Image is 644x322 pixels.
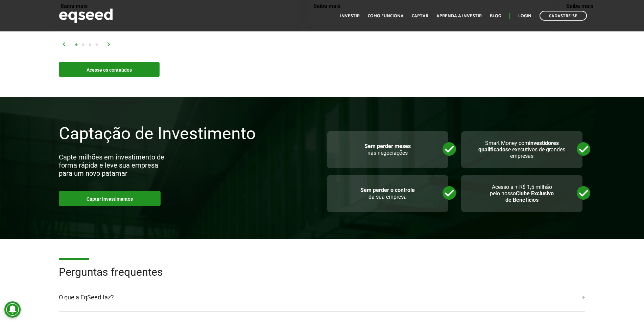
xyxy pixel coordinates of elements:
a: Como funciona [368,14,404,18]
button: 4 of 2 [93,42,100,48]
a: Login [518,14,531,18]
strong: investidores qualificados [478,140,559,153]
a: Captar investimentos [59,191,161,206]
a: Acesse os conteúdos [59,62,160,77]
strong: Sem perder meses [364,143,411,149]
h2: Perguntas frequentes [59,266,586,288]
img: arrow%20right.svg [107,42,111,46]
img: arrow%20left.svg [62,42,66,46]
button: 1 of 2 [73,42,80,48]
button: 2 of 2 [80,42,87,48]
button: 3 of 2 [87,42,93,48]
div: Capte milhões em investimento de forma rápida e leve sua empresa para um novo patamar [59,153,167,177]
a: Investir [340,14,360,18]
p: da sua empresa [334,187,442,200]
a: Blog [490,14,501,18]
p: Smart Money com e executivos de grandes empresas [468,140,576,159]
h2: Captação de Investimento [59,124,317,153]
a: Captar [412,14,428,18]
a: Aprenda a investir [436,14,482,18]
a: O que a EqSeed faz? [59,288,586,306]
img: EqSeed [59,7,113,25]
strong: Clube Exclusivo de Benefícios [505,190,554,203]
a: Cadastre-se [540,11,587,21]
p: Acesso a + R$ 1,5 milhão pelo nosso [468,184,576,203]
p: nas negociações [334,143,442,156]
strong: Sem perder o controle [360,187,415,193]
